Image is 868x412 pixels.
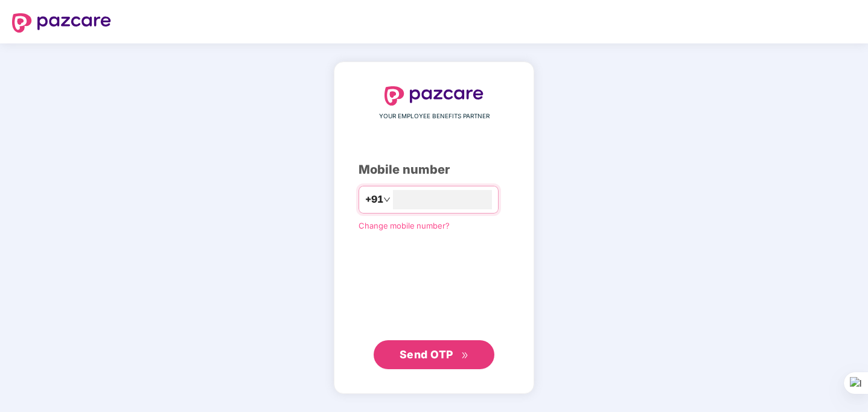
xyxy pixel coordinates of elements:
[359,160,509,179] div: Mobile number
[379,112,490,121] span: YOUR EMPLOYEE BENEFITS PARTNER
[374,340,494,369] button: Send OTPdouble-right
[383,196,391,203] span: down
[385,86,483,106] img: logo
[461,352,469,360] span: double-right
[12,13,111,33] img: logo
[359,221,450,230] a: Change mobile number?
[365,192,383,207] span: +91
[400,348,453,361] span: Send OTP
